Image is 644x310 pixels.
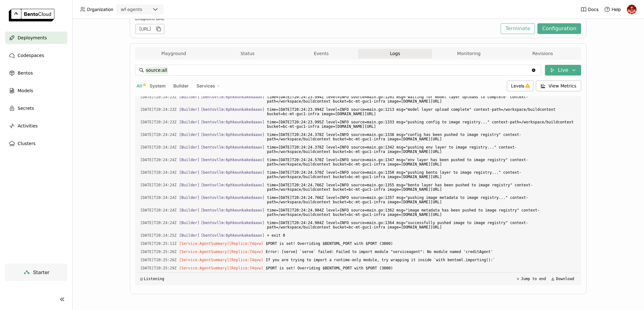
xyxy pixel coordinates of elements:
[172,82,190,90] button: Builder
[432,49,506,58] button: Monitoring
[140,277,164,281] div: Listening
[201,158,264,162] span: [bentovllm:6phkeunkakedaaav]
[145,65,531,75] input: Search
[545,65,581,76] button: Live
[588,7,598,12] span: Docs
[135,82,143,90] button: All
[179,208,200,212] span: [Builder]
[229,258,263,262] span: [Replica:74qvw]
[179,132,200,137] span: [Builder]
[267,93,576,105] span: time=[DATE]T20:24:23.994Z level=INFO source=main.go:1201 msg="waiting for model layer uploads to ...
[179,158,200,162] span: [Builder]
[140,232,177,239] span: 2025-10-15T20:24:25.961Z
[140,240,177,247] span: 2025-10-15T20:25:11.261Z
[506,49,580,58] button: Revisions
[5,84,67,97] a: Models
[121,6,142,13] div: wf-agents
[18,104,34,112] span: Secrets
[140,156,177,163] span: 2025-10-15T20:24:24.570Z
[211,49,285,58] button: Status
[173,83,189,88] span: Builder
[390,51,400,56] span: Logs
[192,81,224,91] div: Services
[267,207,576,218] span: time=[DATE]T20:24:24.904Z level=INFO source=main.go:1362 msg="image metadata has been pushed to i...
[140,119,177,126] span: 2025-10-15T20:24:23.995Z
[201,120,264,124] span: [bentovllm:6phkeunkakedaaav]
[140,207,177,214] span: 2025-10-15T20:24:24.904Z
[179,107,200,112] span: [Builder]
[201,183,264,187] span: [bentovllm:6phkeunkakedaaav]
[507,81,533,91] div: Levels
[140,182,177,189] span: 2025-10-15T20:24:24.766Z
[201,95,264,99] span: [bentovllm:6phkeunkakedaaav]
[140,131,177,138] span: 2025-10-15T20:24:24.378Z
[537,23,581,34] button: Configuration
[201,208,264,212] span: [bentovllm:6phkeunkakedaaav]
[267,144,576,155] span: time=[DATE]T20:24:24.378Z level=INFO source=main.go:1342 msg="pushing env layer to image registry...
[267,156,576,168] span: time=[DATE]T20:24:24.570Z level=INFO source=main.go:1347 msg="env layer has been pushed to image ...
[140,194,177,201] span: 2025-10-15T20:24:24.766Z
[580,6,598,13] a: Docs
[179,233,200,238] span: [Builder]
[201,233,264,238] span: [bentovllm:6phkeunkakedaaav]
[266,256,576,263] span: If you are trying to import a runtime-only module, try wrapping it inside `with bentoml.importing...
[201,107,264,112] span: [bentovllm:6phkeunkakedaaav]
[179,258,229,262] span: [Service:AgentSummary]
[9,9,54,21] img: logo
[140,256,177,263] span: 2025-10-15T20:25:26.348Z
[197,83,215,89] span: Services
[179,241,229,246] span: [Service:AgentSummary]
[18,87,33,94] span: Models
[284,49,358,58] button: Events
[201,170,264,175] span: [bentovllm:6phkeunkakedaaav]
[5,31,67,44] a: Deployments
[148,82,167,90] button: System
[229,250,263,254] span: [Replica:74qvw]
[266,240,576,247] span: $PORT is set! Overriding $BENTOML_PORT with $PORT (3000)
[140,144,177,151] span: 2025-10-15T20:24:24.378Z
[501,23,535,34] button: Terminate
[140,169,177,176] span: 2025-10-15T20:24:24.570Z
[179,183,200,187] span: [Builder]
[140,93,177,100] span: 2025-10-15T20:24:23.994Z
[531,68,536,73] svg: Clear value
[140,277,142,281] span: ◲
[5,102,67,115] a: Secrets
[179,195,200,200] span: [Builder]
[266,265,576,272] span: $PORT is set! Overriding $BENTOML_PORT with $PORT (3000)
[140,219,177,226] span: 2025-10-15T20:24:24.904Z
[135,24,164,34] div: [URL]
[604,6,621,13] div: Help
[143,7,143,13] input: Selected wf-agents.
[179,170,200,175] span: [Builder]
[267,194,576,206] span: time=[DATE]T20:24:24.766Z level=INFO source=main.go:1357 msg="pushing image metadata to image reg...
[18,34,47,42] span: Deployments
[5,137,67,150] a: Clusters
[18,122,38,130] span: Activities
[179,145,200,149] span: [Builder]
[549,83,577,89] span: View Metrics
[229,241,263,246] span: [Replica:74qvw]
[229,266,263,270] span: [Replica:74qvw]
[267,219,576,231] span: time=[DATE]T20:24:24.904Z level=INFO source=main.go:1364 msg="successfully pushed image to image ...
[511,83,524,88] span: Levels
[201,132,264,137] span: [bentovllm:6phkeunkakedaaav]
[136,83,142,88] span: All
[549,275,576,283] button: Download
[267,106,576,117] span: time=[DATE]T20:24:23.994Z level=INFO source=main.go:1213 msg="model layer upload complete" contex...
[179,266,229,270] span: [Service:AgentSummary]
[267,232,576,239] span: + exit 0
[150,83,166,88] span: System
[266,248,576,255] span: Error: [serve] `serve` failed: Failed to import module "serviceagent": No module named 'creditAgent'
[137,49,211,58] button: Playground
[140,265,177,272] span: 2025-10-15T20:25:29.610Z
[87,7,113,12] span: Organization
[267,119,576,130] span: time=[DATE]T20:24:23.995Z level=INFO source=main.go:1333 msg="pushing config to image registry......
[5,120,67,132] a: Activities
[179,221,200,225] span: [Builder]
[201,195,264,200] span: [bentovllm:6phkeunkakedaaav]
[5,49,67,62] a: Codespaces
[267,169,576,180] span: time=[DATE]T20:24:24.570Z level=INFO source=main.go:1350 msg="pushing bento layer to image regist...
[179,120,200,124] span: [Builder]
[18,69,33,77] span: Bentos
